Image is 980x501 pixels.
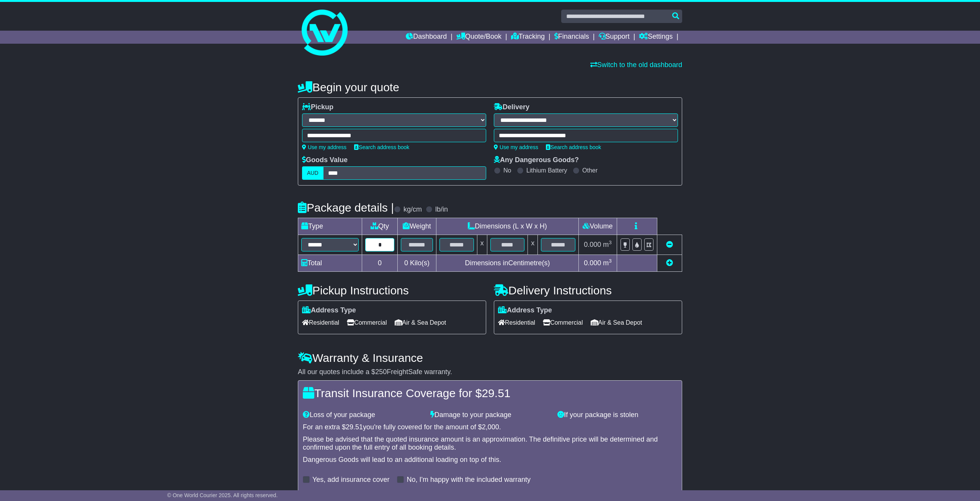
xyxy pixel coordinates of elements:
[582,167,598,174] label: Other
[666,259,673,267] a: Add new item
[603,259,612,267] span: m
[167,492,278,498] span: © One World Courier 2025. All rights reserved.
[666,241,673,248] a: Remove this item
[543,317,583,329] span: Commercial
[406,31,447,44] a: Dashboard
[298,284,486,297] h4: Pickup Instructions
[302,306,356,315] label: Address Type
[354,144,409,150] a: Search address book
[546,144,601,150] a: Search address book
[303,456,677,464] div: Dangerous Goods will lead to an additional loading on top of this.
[298,352,682,364] h4: Warranty & Insurance
[494,156,579,164] label: Any Dangerous Goods?
[599,31,630,44] a: Support
[639,31,673,44] a: Settings
[375,368,387,376] span: 250
[426,411,554,419] div: Damage to your package
[346,423,363,431] span: 29.51
[403,205,422,214] label: kg/cm
[477,235,487,255] td: x
[302,166,323,180] label: AUD
[498,306,552,315] label: Address Type
[494,144,538,150] a: Use my address
[554,411,681,419] div: If your package is stolen
[494,103,529,112] label: Delivery
[503,167,511,174] label: No
[609,258,612,264] sup: 3
[298,201,394,214] h4: Package details |
[591,317,642,329] span: Air & Sea Depot
[395,317,446,329] span: Air & Sea Depot
[436,255,578,272] td: Dimensions in Centimetre(s)
[584,241,601,248] span: 0.000
[407,476,531,484] label: No, I'm happy with the included warranty
[498,317,535,329] span: Residential
[526,167,567,174] label: Lithium Battery
[302,103,333,112] label: Pickup
[435,205,448,214] label: lb/in
[436,218,578,235] td: Dimensions (L x W x H)
[603,241,612,248] span: m
[303,423,677,432] div: For an extra $ you're fully covered for the amount of $ .
[303,387,677,399] h4: Transit Insurance Coverage for $
[298,255,362,272] td: Total
[298,368,682,376] div: All our quotes include a $ FreightSafe warranty.
[456,31,501,44] a: Quote/Book
[590,61,682,69] a: Switch to the old dashboard
[554,31,589,44] a: Financials
[312,476,389,484] label: Yes, add insurance cover
[578,218,617,235] td: Volume
[298,81,682,94] h4: Begin your quote
[482,423,499,431] span: 2,000
[398,218,436,235] td: Weight
[482,387,510,399] span: 29.51
[609,240,612,245] sup: 3
[511,31,545,44] a: Tracking
[362,255,398,272] td: 0
[302,317,339,329] span: Residential
[302,156,348,164] label: Goods Value
[404,259,408,267] span: 0
[528,235,538,255] td: x
[299,411,426,419] div: Loss of your package
[362,218,398,235] td: Qty
[584,259,601,267] span: 0.000
[494,284,682,297] h4: Delivery Instructions
[302,144,346,150] a: Use my address
[398,255,436,272] td: Kilo(s)
[303,435,677,452] div: Please be advised that the quoted insurance amount is an approximation. The definitive price will...
[298,218,362,235] td: Type
[347,317,387,329] span: Commercial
